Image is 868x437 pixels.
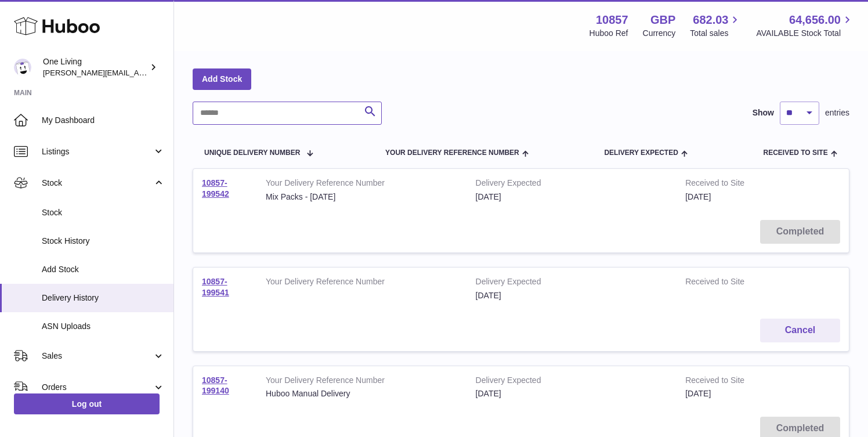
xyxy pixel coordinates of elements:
span: Sales [42,351,153,362]
a: 10857-199541 [202,277,229,297]
a: 10857-199542 [202,178,229,198]
span: 64,656.00 [789,12,841,28]
button: Cancel [760,319,840,342]
strong: GBP [650,12,675,28]
span: Stock [42,207,165,218]
span: Your Delivery Reference Number [385,149,519,157]
strong: Delivery Expected [476,375,668,389]
span: entries [825,107,849,118]
span: Orders [42,382,153,393]
span: AVAILABLE Stock Total [756,28,854,39]
strong: Received to Site [685,178,786,192]
strong: Your Delivery Reference Number [266,375,458,389]
strong: Your Delivery Reference Number [266,276,458,290]
div: [DATE] [476,290,668,301]
span: ASN Uploads [42,321,165,332]
strong: Delivery Expected [476,178,668,192]
span: Received to Site [764,149,828,157]
span: Total sales [690,28,742,39]
strong: Your Delivery Reference Number [266,178,458,192]
strong: 10857 [596,12,628,28]
a: 682.03 Total sales [690,12,742,39]
a: Add Stock [193,68,251,89]
a: 64,656.00 AVAILABLE Stock Total [756,12,854,39]
span: Stock History [42,236,165,247]
label: Show [753,107,774,118]
span: [DATE] [685,389,711,398]
span: Listings [42,146,153,157]
div: Huboo Ref [589,28,628,39]
div: [DATE] [476,192,668,203]
span: Unique Delivery Number [204,149,300,157]
div: Huboo Manual Delivery [266,388,458,399]
span: Add Stock [42,264,165,275]
span: Delivery History [42,292,165,304]
span: My Dashboard [42,115,165,126]
div: One Living [43,56,147,78]
span: Delivery Expected [604,149,678,157]
span: [PERSON_NAME][EMAIL_ADDRESS][DOMAIN_NAME] [43,68,233,77]
a: Log out [14,393,160,414]
a: 10857-199140 [202,375,229,396]
span: [DATE] [685,192,711,201]
img: Jessica@oneliving.com [14,59,31,76]
strong: Received to Site [685,375,786,389]
strong: Received to Site [685,276,786,290]
strong: Delivery Expected [476,276,668,290]
div: [DATE] [476,388,668,399]
div: Currency [643,28,676,39]
div: Mix Packs - [DATE] [266,192,458,203]
span: 682.03 [693,12,728,28]
span: Stock [42,178,153,189]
